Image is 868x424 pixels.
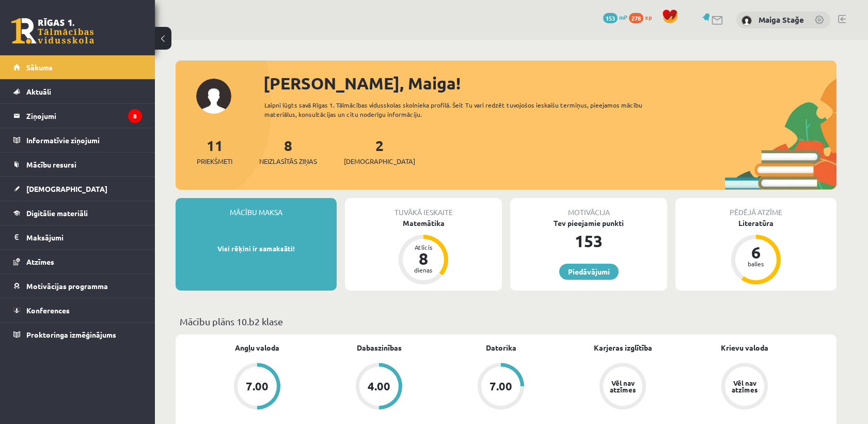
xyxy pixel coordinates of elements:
a: 7.00 [196,363,318,412]
div: 153 [510,229,667,253]
a: Sākums [13,55,142,79]
span: xp [645,13,652,21]
div: 7.00 [490,381,512,392]
span: Neizlasītās ziņas [259,156,317,166]
div: Literatūra [675,218,837,229]
span: Digitālie materiāli [26,208,88,218]
div: [PERSON_NAME], Maiga! [263,71,837,96]
p: Visi rēķini ir samaksāti! [181,244,332,254]
div: balles [740,261,771,267]
a: Rīgas 1. Tālmācības vidusskola [11,18,94,44]
a: Krievu valoda [721,342,768,353]
span: [DEMOGRAPHIC_DATA] [344,156,415,166]
a: Motivācijas programma [13,274,142,298]
div: dienas [408,267,439,273]
img: Maiga Stağe [741,16,752,26]
a: Proktoringa izmēģinājums [13,323,142,346]
a: Maiga Stağe [759,14,804,25]
a: 278 xp [629,13,657,21]
div: Vēl nav atzīmes [730,380,759,393]
a: Dabaszinības [357,342,402,353]
span: Proktoringa izmēģinājums [26,330,116,339]
div: Atlicis [408,244,439,250]
a: Konferences [13,298,142,322]
div: Tuvākā ieskaite [345,198,502,218]
span: Aktuāli [26,87,51,96]
a: Matemātika Atlicis 8 dienas [345,218,502,286]
div: 7.00 [246,381,269,392]
div: Vēl nav atzīmes [608,380,637,393]
a: Vēl nav atzīmes [562,363,684,412]
a: Karjeras izglītība [594,342,652,353]
span: Mācību resursi [26,160,76,169]
a: 2[DEMOGRAPHIC_DATA] [344,136,415,166]
a: 11Priekšmeti [197,136,232,166]
div: Matemātika [345,218,502,229]
legend: Ziņojumi [26,104,142,128]
span: Priekšmeti [197,156,232,166]
a: 8Neizlasītās ziņas [259,136,317,166]
legend: Informatīvie ziņojumi [26,128,142,152]
span: [DEMOGRAPHIC_DATA] [26,184,107,193]
div: Tev pieejamie punkti [510,218,667,229]
span: Sākums [26,63,53,72]
span: 278 [629,13,643,23]
a: Digitālie materiāli [13,201,142,225]
span: Motivācijas programma [26,281,108,291]
div: Motivācija [510,198,667,218]
i: 8 [128,109,142,123]
a: Piedāvājumi [559,264,619,280]
legend: Maksājumi [26,225,142,249]
a: Ziņojumi8 [13,104,142,128]
div: Mācību maksa [176,198,337,218]
a: Mācību resursi [13,153,142,176]
a: 153 mP [603,13,627,21]
span: mP [619,13,627,21]
a: Maksājumi [13,225,142,249]
div: 4.00 [368,381,390,392]
div: 8 [408,250,439,267]
a: 7.00 [440,363,562,412]
a: Informatīvie ziņojumi [13,128,142,152]
a: Aktuāli [13,80,142,103]
span: Konferences [26,306,70,315]
span: 153 [603,13,618,23]
a: Atzīmes [13,250,142,274]
a: Angļu valoda [235,342,279,353]
a: [DEMOGRAPHIC_DATA] [13,177,142,201]
p: Mācību plāns 10.b2 klase [180,314,832,328]
a: Vēl nav atzīmes [684,363,806,412]
span: Atzīmes [26,257,54,266]
div: 6 [740,244,771,261]
a: 4.00 [318,363,440,412]
a: Literatūra 6 balles [675,218,837,286]
div: Pēdējā atzīme [675,198,837,218]
div: Laipni lūgts savā Rīgas 1. Tālmācības vidusskolas skolnieka profilā. Šeit Tu vari redzēt tuvojošo... [264,100,661,119]
a: Datorika [486,342,516,353]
